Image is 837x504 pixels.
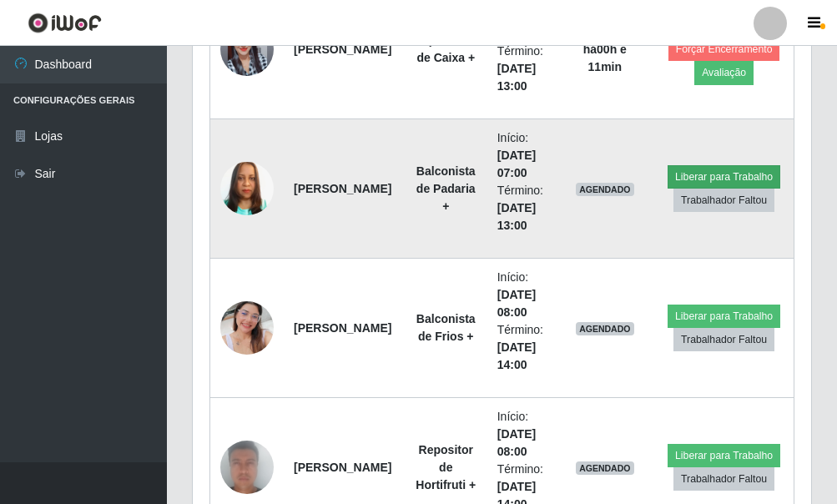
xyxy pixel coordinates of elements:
strong: Balconista de Padaria + [416,164,476,213]
time: [DATE] 13:00 [497,62,536,93]
li: Término: [497,182,546,234]
img: 1708364606338.jpeg [220,280,274,375]
button: Trabalhador Faltou [673,189,774,212]
time: [DATE] 08:00 [497,427,536,458]
button: Liberar para Trabalho [668,444,780,467]
strong: [PERSON_NAME] [294,43,391,56]
time: [DATE] 07:00 [497,149,536,179]
img: 1689874098010.jpeg [220,2,274,97]
time: [DATE] 08:00 [497,288,536,319]
button: Trabalhador Faltou [673,467,774,491]
strong: [PERSON_NAME] [294,321,391,335]
li: Início: [497,269,546,321]
img: CoreUI Logo [28,13,102,33]
time: [DATE] 13:00 [497,201,536,232]
span: AGENDADO [576,183,634,196]
span: AGENDADO [576,322,634,335]
strong: [PERSON_NAME] [294,461,391,474]
button: Trabalhador Faltou [673,328,774,351]
strong: Balconista de Frios + [416,312,476,343]
span: AGENDADO [576,461,634,475]
button: Avaliação [694,61,754,84]
button: Forçar Encerramento [668,38,780,61]
li: Término: [497,43,546,95]
strong: [PERSON_NAME] [294,182,391,195]
strong: Repositor de Hortifruti + [416,443,476,491]
button: Liberar para Trabalho [668,305,780,328]
time: [DATE] 14:00 [497,340,536,371]
li: Término: [497,321,546,374]
strong: há 00 h e 11 min [583,43,627,73]
li: Início: [497,129,546,182]
button: Liberar para Trabalho [668,165,780,189]
img: 1753114982332.jpeg [220,141,274,236]
li: Início: [497,408,546,461]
